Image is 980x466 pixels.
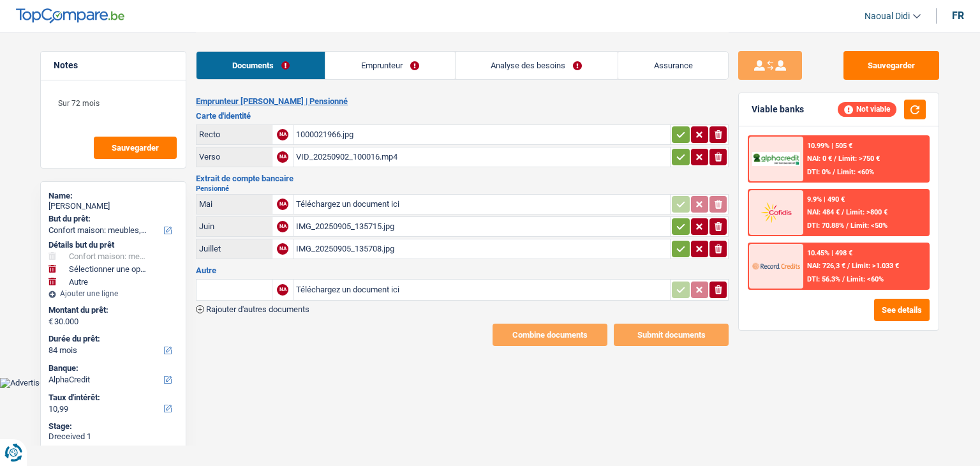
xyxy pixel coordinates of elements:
[752,104,804,115] div: Viable banks
[199,152,269,162] div: Verso
[296,147,667,167] div: VID_20250902_100016.mp4
[846,222,849,230] span: /
[865,11,910,22] span: Naoual Didi
[196,185,729,192] h2: Pensionné
[199,244,269,253] div: Juillet
[952,10,964,22] div: fr
[618,52,728,79] a: Assurance
[48,432,178,442] div: Dreceived 1
[838,102,896,116] div: Not viable
[48,191,178,201] div: Name:
[837,168,874,176] span: Limit: <60%
[48,317,53,327] span: €
[48,214,175,224] label: But du prêt:
[206,305,309,313] span: Rajouter d'autres documents
[296,125,667,144] div: 1000021966.jpg
[199,222,269,231] div: Juin
[199,130,269,139] div: Recto
[277,221,288,232] div: NA
[847,262,850,270] span: /
[196,96,729,107] h2: Emprunteur [PERSON_NAME] | Pensionné
[196,305,309,313] button: Rajouter d'autres documents
[852,262,899,270] span: Limit: >1.033 €
[838,154,880,163] span: Limit: >750 €
[277,151,288,163] div: NA
[614,324,729,346] button: Submit documents
[48,393,175,403] label: Taux d'intérêt:
[48,289,178,298] div: Ajouter une ligne
[752,200,799,224] img: Cofidis
[752,152,799,167] img: AlphaCredit
[493,324,607,346] button: Combine documents
[48,334,175,344] label: Durée du prêt:
[834,154,836,163] span: /
[277,199,288,210] div: NA
[807,222,844,230] span: DTI: 70.88%
[277,284,288,296] div: NA
[833,168,835,176] span: /
[277,129,288,140] div: NA
[847,275,884,283] span: Limit: <60%
[196,112,729,120] h3: Carte d'identité
[874,299,930,321] button: See details
[296,239,667,259] div: IMG_20250905_135708.jpg
[752,254,799,278] img: Record Credits
[197,52,325,79] a: Documents
[94,137,177,159] button: Sauvegarder
[48,201,178,211] div: [PERSON_NAME]
[807,154,832,163] span: NAI: 0 €
[807,262,845,270] span: NAI: 726,3 €
[456,52,618,79] a: Analyse des besoins
[807,195,845,204] div: 9.9% | 490 €
[807,275,840,283] span: DTI: 56.3%
[296,217,667,236] div: IMG_20250905_135715.jpg
[54,60,173,71] h5: Notes
[48,363,175,373] label: Banque:
[48,305,175,315] label: Montant du prêt:
[807,208,840,216] span: NAI: 484 €
[196,174,729,183] h3: Extrait de compte bancaire
[854,6,921,27] a: Naoual Didi
[846,208,887,216] span: Limit: >800 €
[842,275,845,283] span: /
[807,142,852,150] div: 10.99% | 505 €
[842,208,844,216] span: /
[277,243,288,255] div: NA
[199,199,269,209] div: Mai
[48,240,178,250] div: Détails but du prêt
[807,249,852,257] div: 10.45% | 498 €
[196,266,729,274] h3: Autre
[16,8,124,24] img: TopCompare Logo
[325,52,454,79] a: Emprunteur
[112,144,159,152] span: Sauvegarder
[850,222,887,230] span: Limit: <50%
[48,421,178,432] div: Stage:
[807,168,831,176] span: DTI: 0%
[843,51,939,80] button: Sauvegarder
